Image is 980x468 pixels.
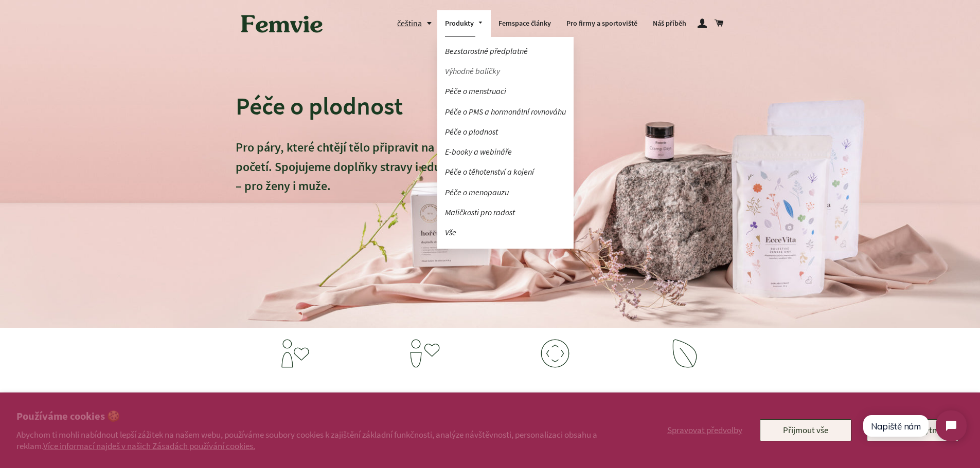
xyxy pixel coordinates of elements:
a: Péče o těhotenství a kojení [437,163,574,181]
h2: Péče o plodnost [236,90,465,121]
a: Pro firmy a sportoviště [559,10,645,37]
a: Péče o plodnost [437,123,574,141]
button: Přijmout vše [760,419,851,441]
h2: Používáme cookies 🍪 [16,409,618,424]
a: Výhodné balíčky [437,62,574,80]
a: Vše [437,223,574,241]
button: čeština [397,16,437,30]
a: Péče o PMS a hormonální rovnováhu [437,103,574,121]
a: Maličkosti pro radost [437,203,574,221]
a: Více informací najdeš v našich Zásadách používání cookies. [43,440,255,452]
img: Femvie [236,8,328,40]
a: Femspace články [491,10,559,37]
a: Produkty [437,10,491,37]
a: E-booky a webináře [437,143,574,161]
p: Pro páry, které chtějí tělo připravit na početí. Spojujeme doplňky stravy i edukaci – pro ženy i ... [236,138,465,215]
a: Bezstarostné předplatné [437,42,574,60]
span: Spravovat předvolby [667,424,742,436]
button: Spravovat předvolby [665,419,744,441]
p: Abychom ti mohli nabídnout lepší zážitek na našem webu, používáme soubory cookies k zajištění zák... [16,429,618,452]
a: Péče o menopauzu [437,183,574,201]
a: Náš příběh [645,10,694,37]
a: Péče o menstruaci [437,82,574,100]
iframe: Tidio Chat [853,402,975,450]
